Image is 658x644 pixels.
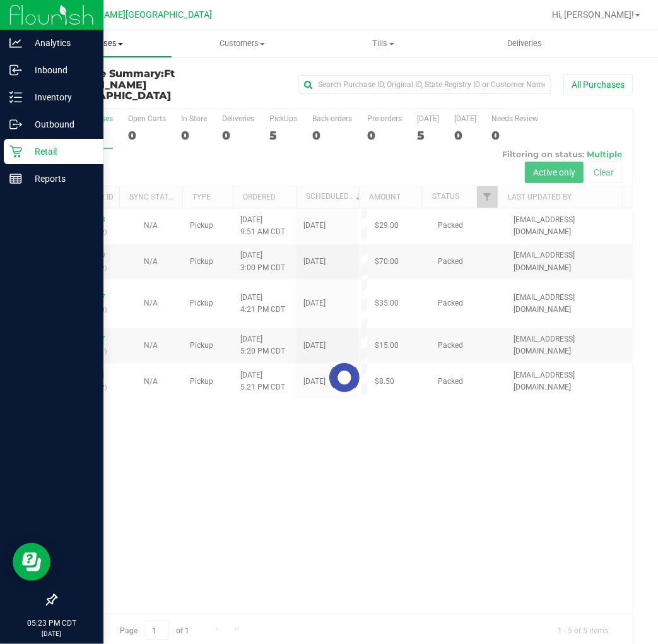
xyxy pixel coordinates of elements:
[172,38,312,49] span: Customers
[9,64,22,76] inline-svg: Inbound
[22,171,98,186] p: Reports
[314,38,454,49] span: Tills
[22,144,98,159] p: Retail
[13,543,50,581] iframe: Resource center
[9,91,22,104] inline-svg: Inventory
[313,30,454,57] a: Tills
[6,629,98,638] p: [DATE]
[56,68,248,102] h3: Purchase Summary:
[45,9,212,20] span: Ft [PERSON_NAME][GEOGRAPHIC_DATA]
[298,75,551,94] input: Search Purchase ID, Original ID, State Registry ID or Customer Name...
[9,145,22,158] inline-svg: Retail
[563,74,633,95] button: All Purchases
[6,617,98,629] p: 05:23 PM CDT
[22,90,98,105] p: Inventory
[22,35,98,51] p: Analytics
[22,117,98,132] p: Outbound
[9,118,22,131] inline-svg: Outbound
[9,172,22,185] inline-svg: Reports
[454,30,596,57] a: Deliveries
[22,63,98,78] p: Inbound
[9,37,22,49] inline-svg: Analytics
[56,68,175,102] span: Ft [PERSON_NAME][GEOGRAPHIC_DATA]
[490,38,559,49] span: Deliveries
[172,30,313,57] a: Customers
[552,9,634,20] span: Hi, [PERSON_NAME]!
